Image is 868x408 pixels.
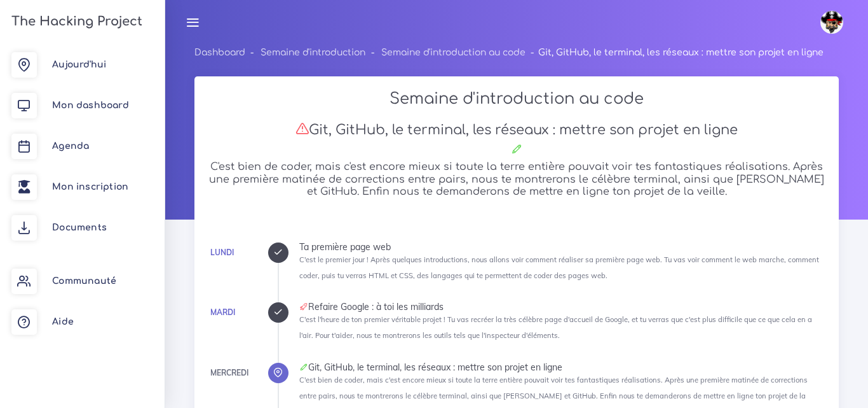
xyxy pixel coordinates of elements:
[194,48,245,57] a: Dashboard
[52,141,89,151] span: Agenda
[208,90,825,108] h2: Semaine d'introduction au code
[210,366,248,380] div: Mercredi
[299,363,825,372] div: Git, GitHub, le terminal, les réseaux : mettre son projet en ligne
[210,248,234,257] a: Lundi
[8,15,142,29] h3: The Hacking Project
[511,143,522,155] i: Corrections cette journée là
[52,101,129,110] span: Mon dashboard
[299,363,308,372] i: Corrections cette journée là
[52,182,128,192] span: Mon inscription
[52,60,106,69] span: Aujourd'hui
[381,48,526,57] a: Semaine d'introduction au code
[210,307,235,317] a: Mardi
[820,11,843,34] img: avatar
[299,255,819,280] small: C'est le premier jour ! Après quelques introductions, nous allons voir comment réaliser sa premiè...
[52,276,116,286] span: Communauté
[52,317,74,327] span: Aide
[208,122,825,138] h3: Git, GitHub, le terminal, les réseaux : mettre son projet en ligne
[299,243,825,251] div: Ta première page web
[295,122,309,135] i: Attention : nous n'avons pas encore reçu ton projet aujourd'hui. N'oublie pas de le soumettre en ...
[299,302,825,311] div: Refaire Google : à toi les milliards
[299,315,812,340] small: C'est l'heure de ton premier véritable projet ! Tu vas recréer la très célèbre page d'accueil de ...
[299,302,308,311] i: Projet à rendre ce jour-là
[261,48,365,57] a: Semaine d'introduction
[526,45,824,60] li: Git, GitHub, le terminal, les réseaux : mettre son projet en ligne
[208,161,825,197] h5: C'est bien de coder, mais c'est encore mieux si toute la terre entière pouvait voir tes fantastiq...
[52,223,107,232] span: Documents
